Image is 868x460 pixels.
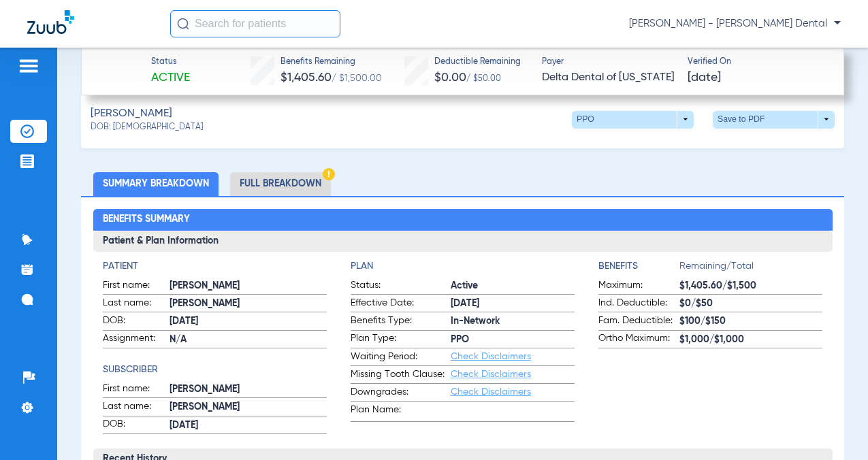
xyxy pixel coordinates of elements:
span: Verified On [688,56,822,69]
span: [PERSON_NAME] [91,105,172,122]
span: Ortho Maximum: [598,331,679,348]
span: $1,405.60/$1,500 [679,279,822,293]
span: N/A [170,333,327,347]
span: Remaining/Total [679,259,822,278]
span: [PERSON_NAME] - [PERSON_NAME] Dental [629,17,841,31]
a: Check Disclaimers [451,387,531,397]
app-breakdown-title: Benefits [598,259,679,278]
span: $100/$150 [679,314,822,329]
span: Active [451,279,575,293]
span: Benefits Type: [351,314,451,330]
span: Deductible Remaining [434,56,521,69]
iframe: Chat Widget [800,395,868,460]
h4: Subscriber [103,363,327,377]
h2: Benefits Summary [93,209,833,231]
button: PPO [572,111,694,129]
img: Search Icon [177,18,189,30]
img: hamburger-icon [18,58,39,74]
span: [DATE] [451,297,575,311]
span: Effective Date: [351,296,451,312]
img: Zuub Logo [27,10,74,34]
span: [PERSON_NAME] [170,382,327,397]
a: Check Disclaimers [451,352,531,361]
span: Plan Name: [351,403,451,421]
span: [DATE] [170,418,327,433]
span: [DATE] [170,314,327,329]
span: [DATE] [688,69,721,86]
span: Waiting Period: [351,350,451,366]
span: Payer [542,56,676,69]
h4: Benefits [598,259,679,274]
span: First name: [103,278,170,295]
span: In-Network [451,314,575,329]
a: Check Disclaimers [451,369,531,379]
span: Status [151,56,190,69]
span: PPO [451,333,575,347]
span: DOB: [DEMOGRAPHIC_DATA] [91,122,203,134]
h4: Patient [103,259,327,274]
span: Last name: [103,296,170,312]
span: Missing Tooth Clause: [351,367,451,384]
h4: Plan [351,259,575,274]
input: Search for patients [170,10,340,37]
span: / $1,500.00 [332,73,382,83]
span: Last name: [103,399,170,416]
span: Downgrades: [351,385,451,401]
span: Fam. Deductible: [598,314,679,330]
span: $1,000/$1,000 [679,333,822,347]
span: [PERSON_NAME] [170,400,327,414]
span: Active [151,69,190,86]
span: / $50.00 [466,75,501,83]
span: Assignment: [103,331,170,348]
li: Full Breakdown [230,172,331,196]
button: Save to PDF [713,111,835,129]
span: $0.00 [434,71,466,84]
span: Benefits Remaining [280,56,382,69]
span: First name: [103,382,170,398]
span: Delta Dental of [US_STATE] [542,69,676,86]
span: Maximum: [598,278,679,295]
span: [PERSON_NAME] [170,279,327,293]
span: DOB: [103,417,170,433]
span: $1,405.60 [280,71,332,84]
span: [PERSON_NAME] [170,297,327,311]
span: Status: [351,278,451,295]
span: Ind. Deductible: [598,296,679,312]
span: Plan Type: [351,331,451,348]
img: Hazard [323,168,335,180]
span: DOB: [103,314,170,330]
span: $0/$50 [679,297,822,311]
h3: Patient & Plan Information [93,231,833,252]
li: Summary Breakdown [93,172,219,196]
